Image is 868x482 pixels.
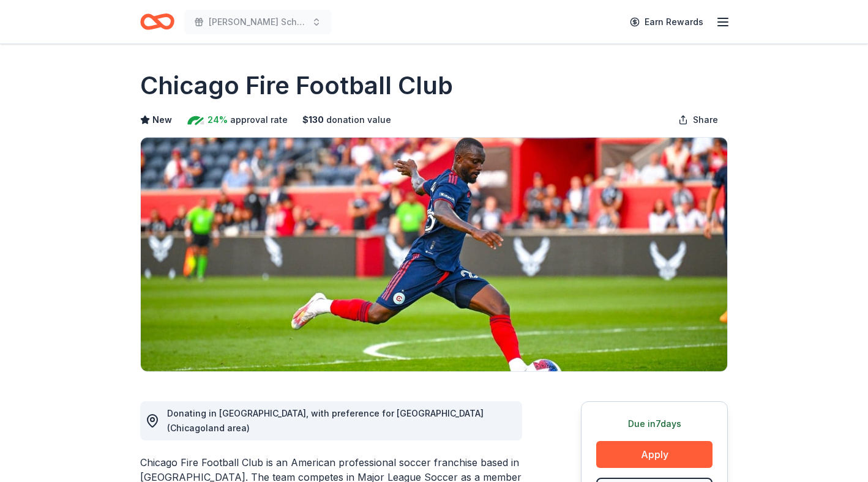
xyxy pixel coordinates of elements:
span: $ 130 [302,113,324,127]
a: Home [140,7,174,36]
span: [PERSON_NAME] Scholarship Fundraiser [209,15,307,29]
span: donation value [326,113,391,127]
button: [PERSON_NAME] Scholarship Fundraiser [184,10,331,34]
span: Share [693,113,718,127]
h1: Chicago Fire Football Club [140,69,453,103]
span: Donating in [GEOGRAPHIC_DATA], with preference for [GEOGRAPHIC_DATA] (Chicagoland area) [167,408,484,433]
a: Earn Rewards [623,11,711,33]
div: Due in 7 days [596,417,713,431]
img: Image for Chicago Fire Football Club [141,138,727,371]
span: 24% [208,113,228,127]
button: Share [668,108,728,132]
span: approval rate [230,113,288,127]
span: New [152,113,172,127]
button: Apply [596,441,713,468]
